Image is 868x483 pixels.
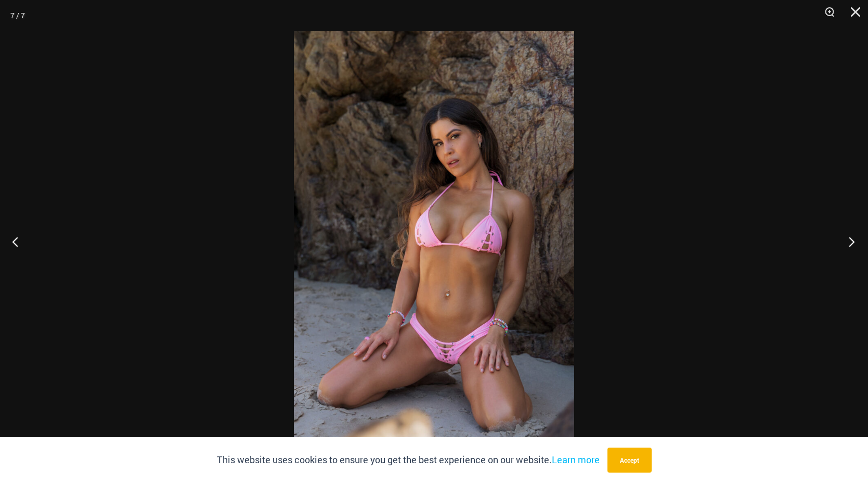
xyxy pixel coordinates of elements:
[607,448,652,473] button: Accept
[829,215,868,268] button: Next
[294,31,574,452] img: Link Pop Pink 3070 Top 4955 Bottom 04
[10,8,25,23] div: 7 / 7
[217,452,600,468] p: This website uses cookies to ensure you get the best experience on our website.
[552,453,600,466] a: Learn more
